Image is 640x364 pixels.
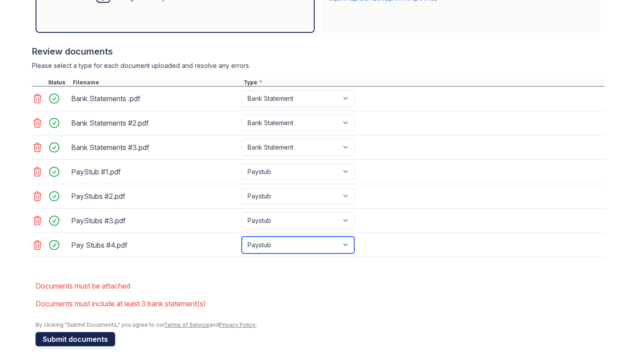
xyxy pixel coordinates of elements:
[36,332,115,346] button: Submit documents
[242,79,604,86] div: Type
[36,321,604,328] div: By clicking "Submit Documents," you agree to our and
[71,116,238,130] div: Bank Statements #2.pdf
[46,79,71,86] div: Status
[71,214,238,228] div: PayStubs #3.pdf
[36,277,604,295] li: Documents must be attached
[71,140,238,154] div: Bank Statements #3.pdf
[71,165,238,179] div: PayStub #1.pdf
[71,91,238,106] div: Bank Statements .pdf
[36,295,604,313] li: Documents must include at least 3 bank statement(s)
[71,238,238,252] div: Pay Stubs #4.pdf
[219,321,256,328] a: Privacy Policy.
[71,189,238,203] div: PayStubs #2.pdf
[71,79,242,86] div: Filename
[32,45,604,58] div: Review documents
[164,321,209,328] a: Terms of Service
[32,61,604,70] div: Please select a type for each document uploaded and resolve any errors.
